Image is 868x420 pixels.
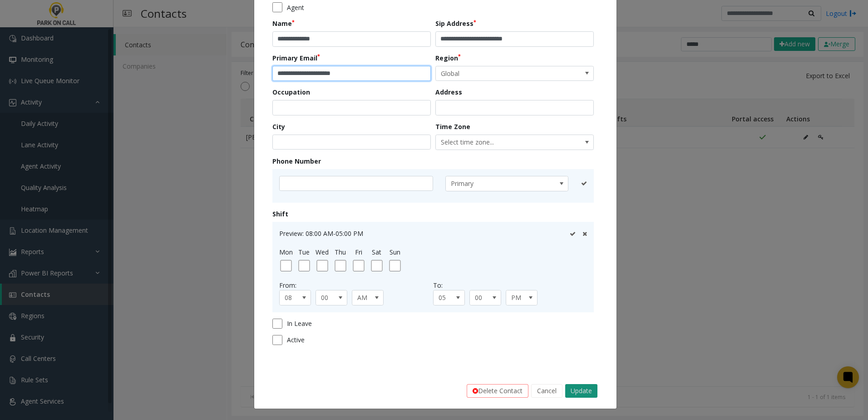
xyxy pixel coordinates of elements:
button: Cancel [531,384,562,398]
span: Primary [446,176,543,191]
span: Select time zone... [436,135,562,150]
span: Preview: 08:00 AM-05:00 PM [279,229,363,238]
label: Sat [372,247,381,257]
label: Sip Address [435,19,476,28]
div: From: [279,280,433,290]
span: 05 [434,290,458,305]
button: Delete Contact [467,384,528,398]
label: Wed [316,247,329,257]
label: Shift [272,209,288,219]
label: City [272,122,285,131]
label: Time Zone [435,122,470,131]
span: In Leave [287,319,312,328]
label: Thu [335,247,346,257]
span: AM [352,290,377,305]
span: Global [436,66,562,81]
label: Sun [390,247,400,257]
span: 00 [316,290,340,305]
label: Address [435,87,462,97]
label: Phone Number [272,156,321,166]
div: To: [433,280,587,290]
span: Active [287,335,305,345]
label: Mon [279,247,293,257]
label: Tue [298,247,310,257]
span: 00 [470,290,494,305]
label: Occupation [272,87,310,97]
label: Primary Email [272,53,320,63]
button: Update [565,384,597,398]
label: Name [272,19,295,28]
label: Fri [355,247,362,257]
span: PM [506,290,531,305]
label: Region [435,53,461,63]
span: 08 [280,290,304,305]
